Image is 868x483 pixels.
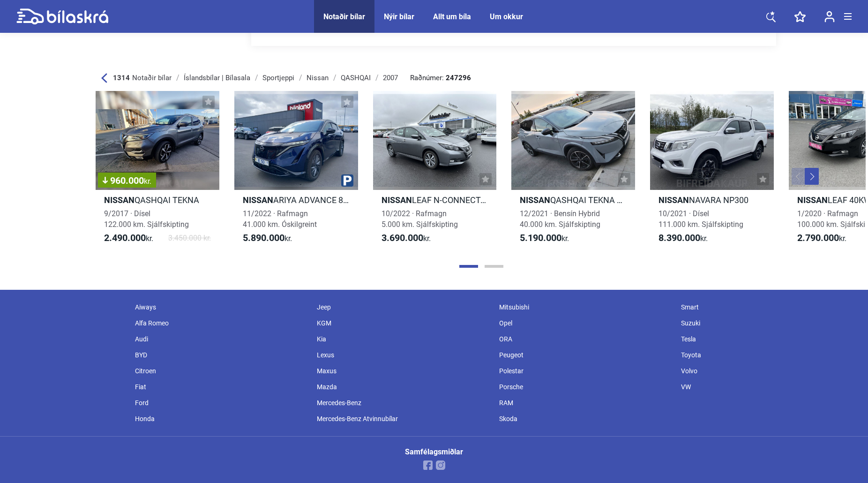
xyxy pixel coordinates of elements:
[96,195,219,205] h2: QASHQAI TEKNA
[373,195,497,205] h2: LEAF N-CONNECTA 40KWH
[130,395,313,411] div: Ford
[312,331,494,347] div: Kia
[511,91,635,252] a: NissanQASHQAI TEKNA HYBRID AWD12/2021 · Bensín Hybrid40.000 km. Sjálfskipting5.190.000kr.
[373,91,497,252] a: NissanLEAF N-CONNECTA 40KWH10/2022 · Rafmagn5.000 km. Sjálfskipting3.690.000kr.
[312,299,494,315] div: Jeep
[113,74,130,82] b: 1314
[144,177,151,186] span: kr.
[382,232,423,243] b: 3.690.000
[130,363,313,379] div: Citroen
[797,232,839,243] b: 2.790.000
[382,195,412,205] b: Nissan
[650,195,774,205] h2: NAVARA NP300
[520,233,569,244] span: kr.
[96,91,219,252] a: 960.000kr.NissanQASHQAI TEKNA9/2017 · Dísel122.000 km. Sjálfskipting2.490.000kr.3.450.000 kr.
[405,448,463,456] div: Samfélagsmiðlar
[383,74,398,82] div: 2007
[676,315,859,331] div: Suzuki
[312,395,494,411] div: Mercedes-Benz
[132,74,172,82] span: Notaðir bílar
[243,195,273,205] b: Nissan
[262,74,294,82] div: Sportjeppi
[130,411,313,427] div: Honda
[382,233,431,244] span: kr.
[494,379,677,395] div: Porsche
[792,168,806,185] button: Previous
[234,195,358,205] h2: ARIYA ADVANCE 87KWH 2WD
[511,195,635,205] h2: QASHQAI TEKNA HYBRID AWD
[520,209,600,229] span: 12/2021 · Bensín Hybrid 40.000 km. Sjálfskipting
[243,232,284,243] b: 5.890.000
[382,209,458,229] span: 10/2022 · Rafmagn 5.000 km. Sjálfskipting
[307,74,329,82] div: Nissan
[676,363,859,379] div: Volvo
[433,12,471,21] a: Allt um bíla
[104,195,135,205] b: Nissan
[494,411,677,427] div: Skoda
[104,232,146,243] b: 2.490.000
[797,233,846,244] span: kr.
[494,299,677,315] div: Mitsubishi
[312,347,494,363] div: Lexus
[410,75,471,82] span: Raðnúmer:
[494,315,677,331] div: Opel
[520,232,561,243] b: 5.190.000
[459,265,478,268] button: Page 1
[676,379,859,395] div: VW
[104,233,153,244] span: kr.
[676,347,859,363] div: Toyota
[312,411,494,427] div: Mercedes-Benz Atvinnubílar
[824,11,835,23] img: user-login.svg
[323,12,365,21] a: Notaðir bílar
[168,233,211,244] span: 3.450.000 kr.
[384,12,414,21] a: Nýir bílar
[243,233,292,244] span: kr.
[658,232,700,243] b: 8.390.000
[312,379,494,395] div: Mazda
[805,168,819,185] button: Next
[341,74,371,82] div: QASHQAI
[676,299,859,315] div: Smart
[312,363,494,379] div: Maxus
[658,195,689,205] b: Nissan
[485,265,503,268] button: Page 2
[130,331,313,347] div: Audi
[130,379,313,395] div: Fiat
[312,315,494,331] div: KGM
[494,363,677,379] div: Polestar
[494,331,677,347] div: ORA
[184,74,250,82] div: Íslandsbílar | Bílasala
[650,91,774,252] a: NissanNAVARA NP30010/2021 · Dísel111.000 km. Sjálfskipting8.390.000kr.
[130,347,313,363] div: BYD
[797,195,828,205] b: Nissan
[490,12,523,21] a: Um okkur
[494,395,677,411] div: RAM
[658,233,708,244] span: kr.
[658,209,743,229] span: 10/2021 · Dísel 111.000 km. Sjálfskipting
[130,315,313,331] div: Alfa Romeo
[130,299,313,315] div: Aiways
[494,347,677,363] div: Peugeot
[520,195,550,205] b: Nissan
[104,209,189,229] span: 9/2017 · Dísel 122.000 km. Sjálfskipting
[103,176,151,185] span: 960.000
[676,331,859,347] div: Tesla
[446,75,471,82] b: 247296
[243,209,317,229] span: 11/2022 · Rafmagn 41.000 km. Óskilgreint
[234,91,358,252] a: NissanARIYA ADVANCE 87KWH 2WD11/2022 · Rafmagn41.000 km. Óskilgreint5.890.000kr.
